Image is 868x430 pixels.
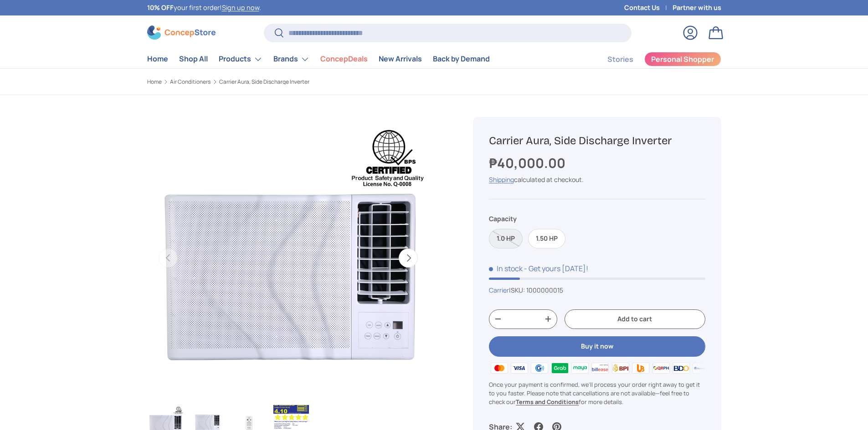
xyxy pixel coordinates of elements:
[509,286,563,294] span: |
[509,361,529,375] img: visa
[147,50,490,68] nav: Primary
[671,361,691,375] img: bdo
[147,3,174,12] strong: 10% OFF
[570,361,590,375] img: maya
[433,50,490,68] a: Back by Demand
[170,79,211,85] a: Air Conditioners
[673,3,721,13] a: Partner with us
[550,361,570,375] img: grabpay
[147,25,216,40] img: ConcepStore
[268,50,315,68] summary: Brands
[489,286,509,294] a: Carrier
[222,3,259,12] a: Sign up now
[651,361,671,375] img: qrph
[489,229,523,248] label: Sold out
[586,50,721,68] nav: Secondary
[273,50,309,68] a: Brands
[607,51,633,68] a: Stories
[489,336,705,357] button: Buy it now
[651,56,714,63] span: Personal Shopper
[147,3,261,13] p: your first order! .
[529,361,550,375] img: gcash
[590,361,610,375] img: billease
[379,50,422,68] a: New Arrivals
[691,361,711,375] img: metrobank
[631,361,651,375] img: ubp
[511,286,525,294] span: SKU:
[489,175,705,184] div: calculated at checkout.
[489,175,514,184] a: Shipping
[489,263,523,273] span: In stock
[516,398,579,406] a: Terms and Conditions
[611,361,631,375] img: bpi
[320,50,368,68] a: ConcepDeals
[179,50,208,68] a: Shop All
[147,50,168,68] a: Home
[489,134,705,148] h1: Carrier Aura, Side Discharge Inverter
[489,154,568,172] strong: ₱40,000.00
[489,361,509,375] img: master
[624,3,673,13] a: Contact Us
[219,50,262,68] a: Products
[526,286,563,294] span: 1000000015
[489,380,705,407] p: Once your payment is confirmed, we'll process your order right away to get it to you faster. Plea...
[219,79,309,85] a: Carrier Aura, Side Discharge Inverter
[644,52,721,66] a: Personal Shopper
[213,50,268,68] summary: Products
[147,78,452,86] nav: Breadcrumbs
[147,79,162,85] a: Home
[489,214,517,223] legend: Capacity
[524,263,588,273] p: - Get yours [DATE]!
[565,309,705,329] button: Add to cart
